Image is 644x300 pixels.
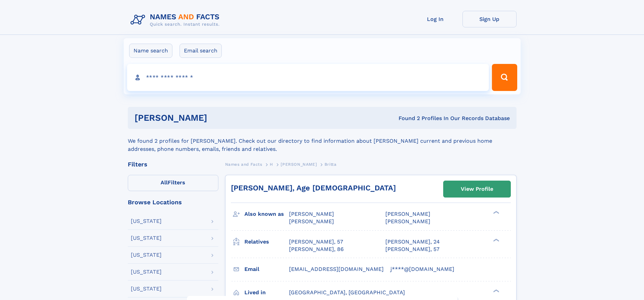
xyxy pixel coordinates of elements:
[131,286,162,292] div: [US_STATE]
[289,246,344,253] a: [PERSON_NAME], 86
[270,162,273,167] span: H
[131,269,162,275] div: [US_STATE]
[461,181,493,197] div: View Profile
[303,115,510,122] div: Found 2 Profiles In Our Records Database
[408,11,462,27] a: Log In
[244,287,289,298] h3: Lived in
[128,161,218,167] div: Filters
[385,218,430,225] span: [PERSON_NAME]
[129,44,172,58] label: Name search
[135,114,303,122] h1: [PERSON_NAME]
[462,11,517,27] a: Sign Up
[244,208,289,220] h3: Also known as
[289,211,334,217] span: [PERSON_NAME]
[289,266,384,272] span: [EMAIL_ADDRESS][DOMAIN_NAME]
[289,218,334,225] span: [PERSON_NAME]
[131,252,162,258] div: [US_STATE]
[225,160,262,168] a: Names and Facts
[270,160,273,168] a: H
[128,11,225,29] img: Logo Names and Facts
[128,129,517,153] div: We found 2 profiles for [PERSON_NAME]. Check out our directory to find information about [PERSON_...
[281,162,317,167] span: [PERSON_NAME]
[161,179,168,186] span: All
[492,210,500,215] div: ❯
[385,211,430,217] span: [PERSON_NAME]
[289,238,343,246] a: [PERSON_NAME], 57
[281,160,317,168] a: [PERSON_NAME]
[231,184,396,192] a: [PERSON_NAME], Age [DEMOGRAPHIC_DATA]
[180,44,222,58] label: Email search
[127,64,489,91] input: search input
[385,246,439,253] a: [PERSON_NAME], 57
[492,289,500,293] div: ❯
[131,235,162,241] div: [US_STATE]
[244,263,289,275] h3: Email
[131,218,162,224] div: [US_STATE]
[492,238,500,242] div: ❯
[289,289,405,296] span: [GEOGRAPHIC_DATA], [GEOGRAPHIC_DATA]
[325,162,337,167] span: Britta
[128,175,218,191] label: Filters
[492,64,517,91] button: Search Button
[444,181,510,197] a: View Profile
[244,236,289,248] h3: Relatives
[385,238,440,246] a: [PERSON_NAME], 24
[128,199,218,205] div: Browse Locations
